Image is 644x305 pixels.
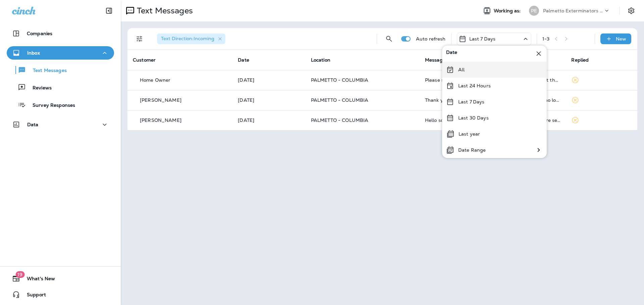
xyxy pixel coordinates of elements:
[469,36,496,42] p: Last 7 Days
[425,97,561,103] div: Thank you for your message. This phone number is no longer monitored. If you are a Patriot Family...
[26,85,52,91] p: Reviews
[311,117,369,123] span: PALMETTO - COLUMBIA
[616,36,626,42] p: New
[458,99,485,104] p: Last 7 Days
[425,118,561,123] div: Hello sorry it took so long here is a picture we also are seeing lots of ants. Could we schedule ...
[26,68,67,74] p: Text Messages
[458,67,465,72] p: All
[7,118,114,131] button: Data
[140,118,181,123] p: [PERSON_NAME]
[133,32,146,46] button: Filters
[382,32,396,46] button: Search Messages
[625,5,637,17] button: Settings
[311,97,369,103] span: PALMETTO - COLUMBIA
[26,102,75,109] p: Survey Responses
[7,63,114,77] button: Text Messages
[458,147,486,153] p: Date Range
[7,46,114,60] button: Inbox
[161,35,214,42] span: Text Direction : Incoming
[458,115,489,121] p: Last 30 Days
[100,4,118,17] button: Collapse Sidebar
[27,50,40,56] p: Inbox
[529,6,539,16] div: PE
[20,276,55,284] span: What's New
[134,6,193,16] p: Text Messages
[459,131,480,137] p: Last year
[311,77,369,83] span: PALMETTO - COLUMBIA
[7,288,114,301] button: Support
[494,8,522,14] span: Working as:
[27,122,39,127] p: Data
[133,57,156,63] span: Customer
[7,98,114,112] button: Survey Responses
[20,292,46,300] span: Support
[542,36,549,42] div: 1 - 3
[15,271,24,278] span: 19
[7,272,114,285] button: 19What's New
[238,97,300,103] p: Oct 13, 2025 08:04 AM
[238,118,300,123] p: Oct 9, 2025 04:12 PM
[571,57,589,63] span: Replied
[416,36,446,42] p: Auto refresh
[238,57,249,63] span: Date
[238,77,300,83] p: Oct 13, 2025 08:05 AM
[425,77,561,83] div: Please stop texting this number. We no longer live at that address
[157,33,225,44] div: Text Direction:Incoming
[7,27,114,40] button: Companies
[458,83,491,88] p: Last 24 Hours
[140,97,181,103] p: [PERSON_NAME]
[7,80,114,94] button: Reviews
[446,50,458,58] span: Date
[425,57,445,63] span: Message
[543,8,603,13] p: Palmetto Exterminators LLC
[140,77,170,83] p: Home Owner
[311,57,330,63] span: Location
[27,31,52,36] p: Companies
